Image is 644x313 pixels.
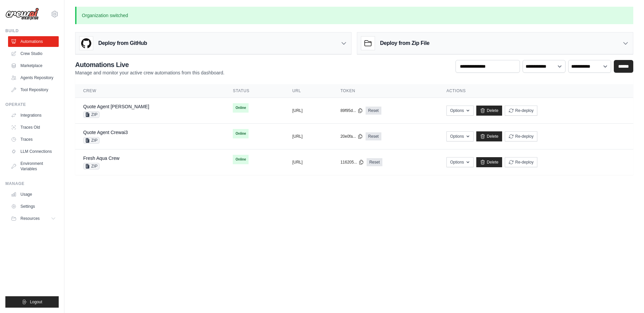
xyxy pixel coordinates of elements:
button: Re-deploy [505,106,537,116]
span: ZIP [83,111,100,118]
a: Agents Repository [8,72,59,83]
button: Options [446,157,474,167]
th: URL [284,84,332,98]
a: Integrations [8,110,59,121]
a: Delete [476,157,502,167]
span: Online [233,129,249,138]
img: GitHub Logo [79,37,93,50]
a: Tool Repository [8,84,59,95]
th: Actions [438,84,633,98]
div: Build [5,28,59,34]
button: Logout [5,296,59,308]
button: 116205... [340,160,364,165]
button: 89f95d... [340,108,363,113]
span: Online [233,155,249,164]
a: Reset [367,158,382,166]
span: ZIP [83,137,100,144]
a: Automations [8,36,59,47]
img: Logo [5,8,39,20]
a: Settings [8,201,59,212]
button: Options [446,131,474,141]
span: ZIP [83,163,100,170]
a: Delete [476,131,502,141]
th: Crew [75,84,225,98]
a: Delete [476,106,502,116]
a: Quote Agent Crewai3 [83,130,128,135]
a: Reset [366,107,381,115]
a: Fresh Aqua Crew [83,155,119,161]
div: Operate [5,102,59,107]
a: Crew Studio [8,48,59,59]
h3: Deploy from Zip File [380,39,429,47]
a: Traces Old [8,122,59,133]
button: Re-deploy [505,157,537,167]
a: Environment Variables [8,158,59,174]
span: Online [233,103,249,113]
a: Marketplace [8,60,59,71]
a: Traces [8,134,59,145]
button: Re-deploy [505,131,537,141]
span: Resources [20,216,40,221]
a: Quote Agent [PERSON_NAME] [83,104,149,109]
a: Usage [8,189,59,200]
button: 20e0fa... [340,134,363,139]
p: Organization switched [75,7,633,24]
h2: Automations Live [75,60,224,69]
th: Token [332,84,438,98]
div: Manage [5,181,59,186]
a: LLM Connections [8,146,59,157]
button: Resources [8,213,59,224]
th: Status [225,84,284,98]
a: Reset [366,132,381,140]
p: Manage and monitor your active crew automations from this dashboard. [75,69,224,76]
h3: Deploy from GitHub [98,39,147,47]
span: Logout [30,299,42,305]
button: Options [446,106,474,116]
